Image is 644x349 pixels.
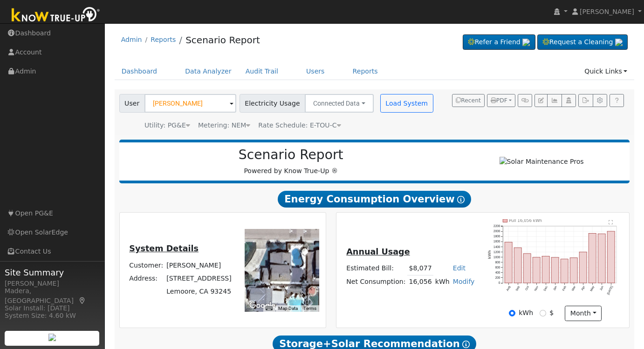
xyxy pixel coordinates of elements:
[533,257,540,283] rect: onclick=""
[299,63,332,80] a: Users
[453,278,475,285] a: Modify
[487,250,492,259] text: kWh
[495,266,500,269] text: 600
[78,297,87,304] a: Map
[463,34,535,50] a: Refer a Friend
[346,63,385,80] a: Reports
[303,306,316,311] a: Terms
[523,254,531,283] rect: onclick=""
[128,272,165,285] td: Address:
[495,276,500,279] text: 200
[542,256,549,283] rect: onclick=""
[499,281,500,284] text: 0
[522,39,530,46] img: retrieve
[5,279,100,289] div: [PERSON_NAME]
[589,233,596,283] rect: onclick=""
[506,285,511,292] text: Aug
[509,218,542,223] text: Pull 16,056 kWh
[258,121,341,129] span: Alias: HETOUC
[493,235,500,238] text: 1800
[198,121,250,130] div: Metering: NEM
[495,261,500,264] text: 800
[151,36,176,43] a: Reports
[581,285,586,291] text: Apr
[453,264,466,272] a: Edit
[552,285,557,291] text: Jan
[493,245,500,248] text: 1400
[462,341,470,348] i: Show Help
[598,234,605,283] rect: onclick=""
[549,308,554,318] label: $
[407,262,433,275] td: $8,077
[144,121,190,130] div: Utility: PG&E
[565,306,602,322] button: month
[185,34,260,46] a: Scenario Report
[570,258,577,283] rect: onclick=""
[278,305,298,312] button: Map Data
[578,94,593,107] button: Export Interval Data
[547,94,562,107] button: Multi-Series Graph
[7,5,105,26] img: Know True-Up
[487,94,515,107] button: PDF
[534,285,539,292] text: Nov
[48,334,56,341] img: retrieve
[121,36,142,43] a: Admin
[500,157,584,167] img: Solar Maintenance Pros
[5,303,100,313] div: Solar Install: [DATE]
[593,94,607,107] button: Settings
[380,94,433,113] button: Load System
[165,285,233,298] td: Lemoore, CA 93245
[345,262,407,275] td: Estimated Bill:
[562,285,567,291] text: Feb
[615,39,623,46] img: retrieve
[5,266,100,279] span: Site Summary
[346,247,410,256] u: Annual Usage
[534,94,548,107] button: Edit User
[278,191,471,208] span: Energy Consumption Overview
[129,147,453,163] h2: Scenario Report
[247,300,278,312] img: Google
[579,252,587,283] rect: onclick=""
[561,259,568,283] rect: onclick=""
[247,300,278,312] a: Open this area in Google Maps (opens a new window)
[562,94,576,107] button: Login As
[609,220,613,224] text: 
[266,305,272,312] button: Keyboard shortcuts
[493,255,500,259] text: 1000
[115,63,164,80] a: Dashboard
[537,34,628,50] a: Request a Cleaning
[493,240,500,243] text: 1600
[345,275,407,289] td: Net Consumption:
[128,259,165,272] td: Customer:
[240,94,305,113] span: Electricity Usage
[540,310,546,316] input: $
[178,63,239,80] a: Data Analyzer
[543,285,548,292] text: Dec
[119,94,145,113] span: User
[493,224,500,228] text: 2200
[515,285,521,292] text: Sep
[457,196,465,203] i: Show Help
[165,272,233,285] td: [STREET_ADDRESS]
[514,248,521,283] rect: onclick=""
[5,311,100,321] div: System Size: 4.60 kW
[580,8,634,15] span: [PERSON_NAME]
[599,285,604,291] text: Jun
[610,94,624,107] a: Help Link
[505,242,512,283] rect: onclick=""
[577,63,634,80] a: Quick Links
[518,94,532,107] button: Generate Report Link
[144,94,236,113] input: Select a User
[606,285,614,295] text: [DATE]
[491,97,507,104] span: PDF
[239,63,285,80] a: Audit Trail
[589,285,596,292] text: May
[495,271,500,274] text: 400
[452,94,485,107] button: Recent
[551,257,559,283] rect: onclick=""
[5,286,100,306] div: Madera, [GEOGRAPHIC_DATA]
[129,244,199,253] u: System Details
[124,147,458,176] div: Powered by Know True-Up ®
[493,250,500,254] text: 1200
[407,275,433,289] td: 16,056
